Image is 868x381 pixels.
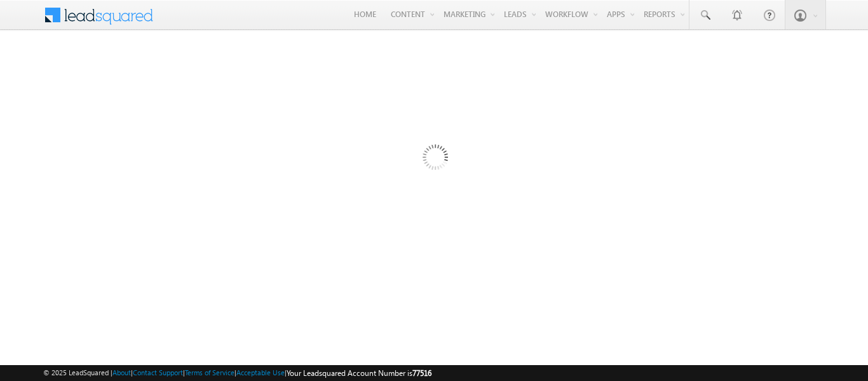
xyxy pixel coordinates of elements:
a: Acceptable Use [236,368,285,377]
span: 77516 [412,368,431,378]
span: © 2025 LeadSquared | | | | | [43,367,431,379]
img: Loading... [369,94,500,225]
a: Contact Support [133,368,183,377]
a: About [112,368,131,377]
span: Your Leadsquared Account Number is [287,368,431,378]
a: Terms of Service [185,368,234,377]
